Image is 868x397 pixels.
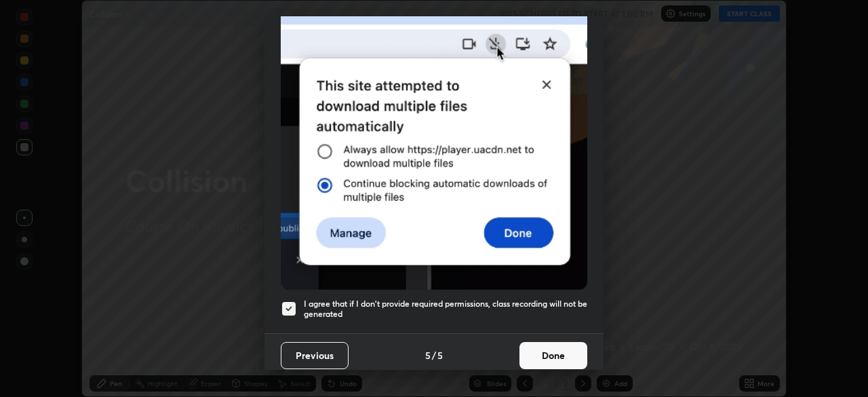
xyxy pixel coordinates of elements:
h4: / [432,348,436,362]
h4: 5 [437,348,443,362]
h5: I agree that if I don't provide required permissions, class recording will not be generated [304,299,587,320]
button: Done [519,342,587,369]
h4: 5 [425,348,431,362]
button: Previous [281,342,349,369]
